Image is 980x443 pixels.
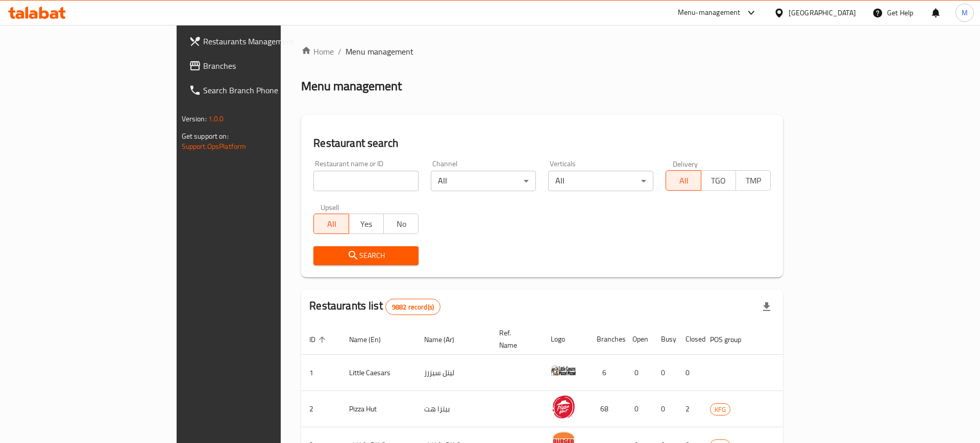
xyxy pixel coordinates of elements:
td: 68 [589,391,624,427]
img: Little Caesars [551,358,576,383]
td: Pizza Hut [341,391,416,427]
div: Export file [754,295,779,319]
button: All [313,214,349,234]
span: Restaurants Management [203,35,332,47]
td: بيتزا هت [416,391,491,427]
img: Pizza Hut [551,394,576,420]
span: 1.0.0 [208,112,224,125]
span: POS group [710,333,754,346]
th: Busy [653,324,677,355]
span: Version: [182,112,207,125]
div: Total records count [385,299,440,315]
div: Menu-management [678,7,741,19]
span: Get support on: [182,129,229,143]
span: KFG [710,404,730,415]
th: Branches [589,324,624,355]
td: ليتل سيزرز [416,355,491,391]
span: Name (Ar) [424,333,468,346]
h2: Menu management [301,78,402,94]
td: 6 [589,355,624,391]
span: 9882 record(s) [386,302,440,312]
a: Restaurants Management [181,29,340,54]
a: Search Branch Phone [181,78,340,102]
label: Delivery [673,160,698,167]
div: [GEOGRAPHIC_DATA] [789,7,856,18]
h2: Restaurant search [313,136,771,151]
th: Logo [543,324,589,355]
h2: Restaurants list [309,298,440,315]
span: ID [309,333,329,346]
span: No [388,217,414,231]
span: Search Branch Phone [203,84,332,96]
button: TGO [701,170,736,191]
td: 2 [677,391,702,427]
button: Yes [349,214,384,234]
label: Upsell [321,203,339,211]
span: M [962,7,968,18]
td: Little Caesars [341,355,416,391]
span: Ref. Name [499,327,530,351]
td: 0 [653,355,677,391]
td: 0 [653,391,677,427]
th: Closed [677,324,702,355]
div: All [431,171,536,191]
button: Search [313,246,419,265]
button: No [383,214,419,234]
span: All [318,217,345,231]
span: TGO [705,173,732,188]
span: Name (En) [349,333,394,346]
span: All [670,173,697,188]
span: TMP [740,173,767,188]
a: Branches [181,54,340,78]
span: Menu management [346,45,413,58]
a: Support.OpsPlatform [182,140,247,153]
td: 0 [677,355,702,391]
span: Search [322,249,410,262]
div: All [548,171,653,191]
th: Open [624,324,653,355]
button: TMP [736,170,771,191]
span: Yes [353,217,380,231]
td: 0 [624,355,653,391]
button: All [666,170,701,191]
td: 0 [624,391,653,427]
input: Search for restaurant name or ID.. [313,171,419,191]
nav: breadcrumb [301,45,783,58]
span: Branches [203,60,332,72]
